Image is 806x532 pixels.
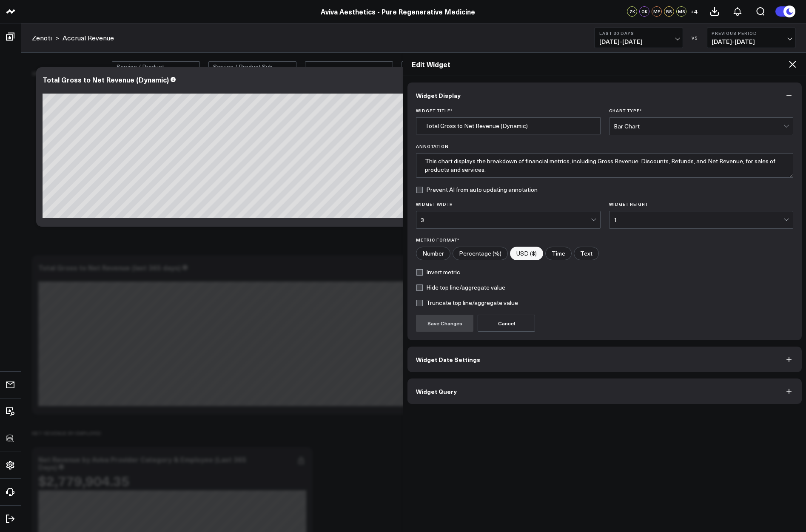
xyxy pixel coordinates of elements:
[416,356,480,363] span: Widget Date Settings
[689,6,699,17] button: +4
[38,455,246,472] div: Net Revenue by Aviva Provider Category & Employee (Last 365 Days)
[595,28,683,48] button: Last 30 Days[DATE]-[DATE]
[412,60,787,69] h2: Edit Widget
[416,315,473,332] button: Save Changes
[614,216,784,223] div: 1
[416,92,461,99] span: Widget Display
[416,388,457,395] span: Widget Query
[407,378,802,404] button: Widget Query
[63,33,114,43] a: Accrual Revenue
[416,186,538,193] label: Prevent AI from auto updating annotation
[676,6,686,17] div: MS
[599,31,678,36] b: Last 30 Days
[639,6,649,17] div: OK
[416,247,450,260] label: Number
[664,6,674,17] div: RS
[478,315,535,332] button: Cancel
[32,33,52,43] a: Zenoti
[614,123,784,130] div: Bar Chart
[627,6,637,17] div: ZK
[609,108,794,113] label: Chart Type *
[38,473,129,488] div: $2,779,904.35
[416,237,793,242] label: Metric Format*
[416,269,460,276] label: Invert metric
[416,117,601,134] input: Enter your widget title
[407,83,802,108] button: Widget Display
[545,247,572,260] label: Time
[707,28,795,48] button: Previous Period[DATE]-[DATE]
[453,247,508,260] label: Percentage (%)
[407,347,802,372] button: Widget Date Settings
[510,247,543,260] label: USD ($)
[416,202,601,207] label: Widget Width
[32,423,101,443] div: Net Revenue by Employee
[416,144,793,149] label: Annotation
[421,216,591,223] div: 3
[416,299,518,306] label: Truncate top line/aggregate value
[321,7,475,16] a: Aviva Aesthetics - Pure Regenerative Medicine
[599,38,678,45] span: [DATE] - [DATE]
[687,35,703,40] div: VS
[712,38,791,45] span: [DATE] - [DATE]
[712,31,791,36] b: Previous Period
[416,153,793,178] textarea: This chart displays the breakdown of financial metrics, including Gross Revenue, Discounts, Refun...
[574,247,599,260] label: Text
[690,9,698,14] span: + 4
[416,108,601,113] label: Widget Title *
[416,284,505,291] label: Hide top line/aggregate value
[609,202,794,207] label: Widget Height
[38,263,181,272] div: Total Gross to Net Revenue (last 365 days)
[32,63,95,83] div: Gross to Net Revenue
[652,6,662,17] div: ME
[32,33,59,43] div: >
[43,75,169,84] div: Total Gross to Net Revenue (Dynamic)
